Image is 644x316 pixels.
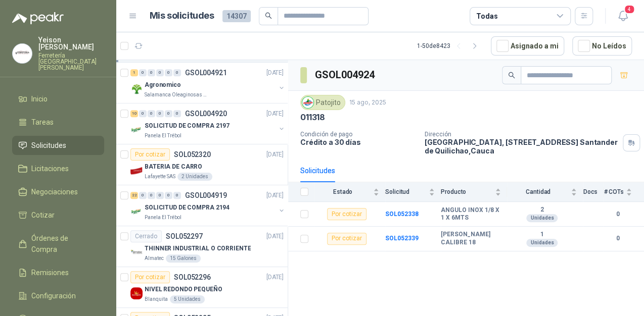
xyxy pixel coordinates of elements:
[130,230,162,242] div: Cerrado
[145,244,251,253] p: THINNER INDUSTRIAL O CORRIENTE
[166,254,201,262] div: 15 Galones
[130,165,143,177] img: Company Logo
[166,233,203,240] p: SOL052297
[130,124,143,136] img: Company Logo
[441,188,493,195] span: Producto
[31,163,69,174] span: Licitaciones
[145,91,208,99] p: Salamanca Oleaginosas SAS
[385,188,427,195] span: Solicitud
[12,136,104,155] a: Solicitudes
[130,83,143,95] img: Company Logo
[12,286,104,305] a: Configuración
[266,109,284,119] p: [DATE]
[116,267,288,308] a: Por cotizarSOL052296[DATE] Company LogoNIVEL REDONDO PEQUEÑOBlanquita5 Unidades
[441,206,501,222] b: ANGULO INOX 1/8 X 1 X 6MTS
[266,273,284,282] p: [DATE]
[31,140,66,151] span: Solicitudes
[145,285,222,294] p: NIVEL REDONDO PEQUEÑO
[145,203,229,213] p: SOLICITUD DE COMPRA 2194
[130,246,143,258] img: Company Logo
[170,295,205,303] div: 5 Unidades
[12,159,104,178] a: Licitaciones
[148,110,155,117] div: 0
[266,68,284,78] p: [DATE]
[507,188,569,195] span: Cantidad
[385,235,419,242] a: SOL052339
[526,239,558,247] div: Unidades
[12,89,104,109] a: Inicio
[177,173,212,181] div: 2 Unidades
[13,44,32,63] img: Company Logo
[572,36,632,56] button: No Leídos
[130,189,286,222] a: 22 0 0 0 0 0 GSOL004919[DATE] Company LogoSOLICITUD DE COMPRA 2194Panela El Trébol
[185,192,227,199] p: GSOL004919
[165,192,172,199] div: 0
[130,271,170,283] div: Por cotizar
[130,69,138,76] div: 1
[508,72,515,79] span: search
[38,52,104,71] p: Ferretería [GEOGRAPHIC_DATA][PERSON_NAME]
[116,144,288,185] a: Por cotizarSOL052320[DATE] Company LogoBATERIA DE CARROLafayette SAS2 Unidades
[31,209,55,221] span: Cotizar
[130,205,143,218] img: Company Logo
[139,192,147,199] div: 0
[476,11,497,22] div: Todas
[265,12,272,19] span: search
[173,69,181,76] div: 0
[300,138,417,146] p: Crédito a 30 días
[116,226,288,267] a: CerradoSOL052297[DATE] Company LogoTHINNER INDUSTRIAL O CORRIENTEAlmatec15 Galones
[38,36,104,50] p: Yeison [PERSON_NAME]
[327,208,366,220] div: Por cotizar
[150,9,214,23] h1: Mis solicitudes
[156,110,164,117] div: 0
[491,36,564,56] button: Asignado a mi
[266,150,284,160] p: [DATE]
[385,182,441,202] th: Solicitud
[300,112,325,123] p: 011318
[385,210,419,218] b: SOL052338
[130,148,170,161] div: Por cotizar
[156,192,164,199] div: 0
[130,192,138,199] div: 22
[315,67,376,83] h3: GSOL004924
[145,295,168,303] p: Blanquita
[130,110,138,117] div: 10
[31,117,54,128] span: Tareas
[145,254,164,262] p: Almatec
[31,267,69,278] span: Remisiones
[12,113,104,132] a: Tareas
[614,7,632,25] button: 4
[31,186,78,197] span: Negociaciones
[185,69,227,76] p: GSOL004921
[145,80,181,90] p: Agronomico
[12,205,104,225] a: Cotizar
[441,182,507,202] th: Producto
[148,69,155,76] div: 0
[604,188,624,195] span: # COTs
[425,138,619,155] p: [GEOGRAPHIC_DATA], [STREET_ADDRESS] Santander de Quilichao , Cauca
[145,162,202,172] p: BATERIA DE CARRO
[441,231,501,246] b: [PERSON_NAME] CALIBRE 18
[507,206,577,214] b: 2
[185,110,227,117] p: GSOL004920
[145,121,229,131] p: SOLICITUD DE COMPRA 2197
[31,290,76,301] span: Configuración
[507,231,577,239] b: 1
[12,263,104,282] a: Remisiones
[300,95,345,110] div: Patojito
[174,274,211,281] p: SOL052296
[173,110,181,117] div: 0
[31,233,95,255] span: Órdenes de Compra
[31,93,48,104] span: Inicio
[145,214,181,222] p: Panela El Trébol
[174,151,211,158] p: SOL052320
[417,38,483,54] div: 1 - 50 de 8423
[604,209,632,219] b: 0
[327,233,366,245] div: Por cotizar
[148,192,155,199] div: 0
[130,67,286,99] a: 1 0 0 0 0 0 GSOL004921[DATE] Company LogoAgronomicoSalamanca Oleaginosas SAS
[222,10,251,22] span: 14307
[12,12,64,24] img: Logo peakr
[604,234,632,243] b: 0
